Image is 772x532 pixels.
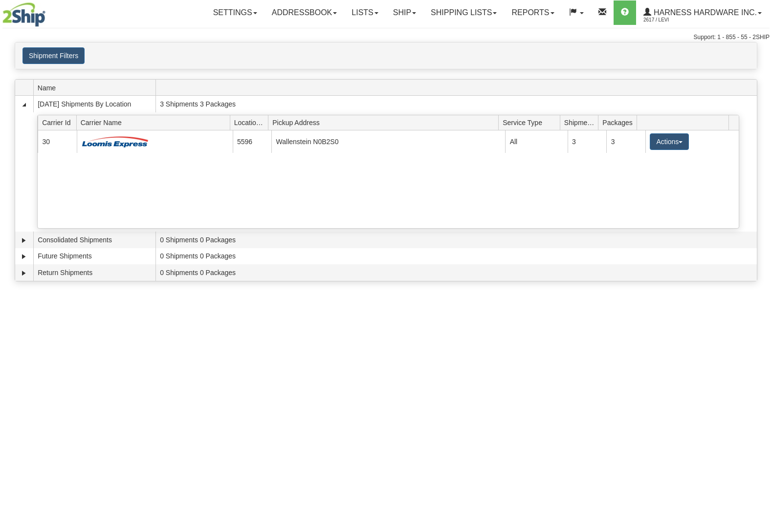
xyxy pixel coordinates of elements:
a: Harness Hardware Inc. 2617 / Levi [636,0,769,25]
img: logo2617.jpg [2,2,45,27]
a: Expand [19,268,29,278]
td: Return Shipments [33,264,155,281]
button: Shipment Filters [22,47,85,64]
a: Ship [386,0,423,25]
span: Location Id [234,115,268,130]
td: 3 [568,130,607,152]
td: Consolidated Shipments [33,232,155,248]
span: Name [38,80,155,95]
td: 3 [606,130,645,152]
a: Lists [344,0,385,25]
td: All [505,130,567,152]
span: Service Type [503,115,560,130]
td: 0 Shipments 0 Packages [155,264,757,281]
a: Collapse [19,100,29,109]
button: Actions [650,133,689,150]
span: Harness Hardware Inc. [651,8,757,17]
a: Addressbook [265,0,345,25]
td: Wallenstein N0B2S0 [271,130,505,152]
span: Carrier Name [81,115,230,130]
td: 3 Shipments 3 Packages [155,96,757,112]
img: Loomis Express [81,135,149,148]
span: 2617 / Levi [643,15,717,25]
iframe: chat widget [750,216,771,316]
a: Reports [504,0,561,25]
a: Expand [19,235,29,245]
a: Expand [19,252,29,261]
a: Settings [206,0,265,25]
span: Packages [602,115,637,130]
td: 5596 [233,130,272,152]
td: 0 Shipments 0 Packages [155,232,757,248]
span: Pickup Address [272,115,498,130]
a: Shipping lists [423,0,504,25]
div: Support: 1 - 855 - 55 - 2SHIP [2,33,770,42]
span: Shipments [564,115,598,130]
td: Future Shipments [33,248,155,265]
td: 0 Shipments 0 Packages [155,248,757,265]
span: Carrier Id [42,115,76,130]
td: [DATE] Shipments By Location [33,96,155,112]
td: 30 [38,130,77,152]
